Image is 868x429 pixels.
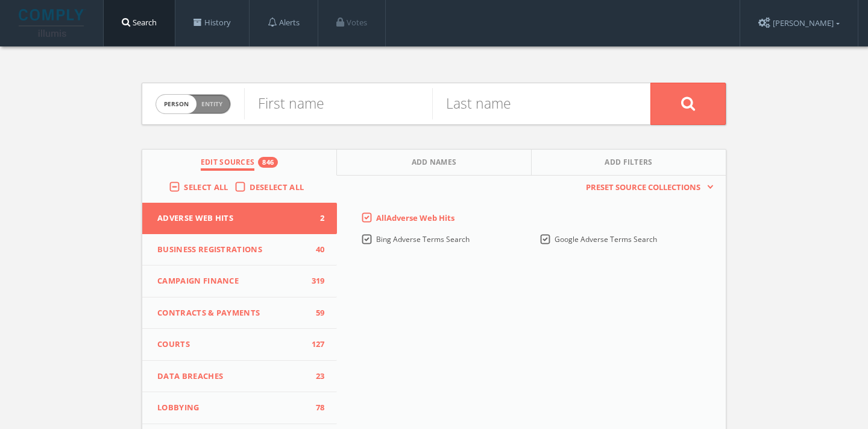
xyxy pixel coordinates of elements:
[142,150,337,176] button: Edit Sources846
[157,275,307,287] span: Campaign Finance
[307,402,325,414] span: 78
[555,234,657,244] span: Google Adverse Terms Search
[157,244,307,256] span: Business Registrations
[307,370,325,383] span: 23
[157,370,307,383] span: Data Breaches
[201,100,222,109] span: Entity
[142,203,337,234] button: Adverse Web Hits2
[307,307,325,319] span: 59
[580,182,706,194] span: Preset Source Collections
[307,275,325,287] span: 319
[142,392,337,424] button: Lobbying78
[201,157,255,171] span: Edit Sources
[250,182,304,192] span: Deselect All
[142,265,337,297] button: Campaign Finance319
[142,361,337,393] button: Data Breaches23
[142,297,337,329] button: Contracts & Payments59
[376,212,454,223] span: All Adverse Web Hits
[142,329,337,361] button: Courts127
[337,150,532,176] button: Add Names
[157,402,307,414] span: Lobbying
[412,157,457,171] span: Add Names
[307,244,325,256] span: 40
[157,307,307,319] span: Contracts & Payments
[156,95,197,113] span: person
[605,157,653,171] span: Add Filters
[157,338,307,351] span: Courts
[376,234,470,244] span: Bing Adverse Terms Search
[184,182,228,192] span: Select All
[157,212,307,224] span: Adverse Web Hits
[532,150,726,176] button: Add Filters
[307,338,325,351] span: 127
[142,234,337,266] button: Business Registrations40
[580,182,714,194] button: Preset Source Collections
[307,212,325,224] span: 2
[19,9,86,37] img: illumis
[258,157,278,168] div: 846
